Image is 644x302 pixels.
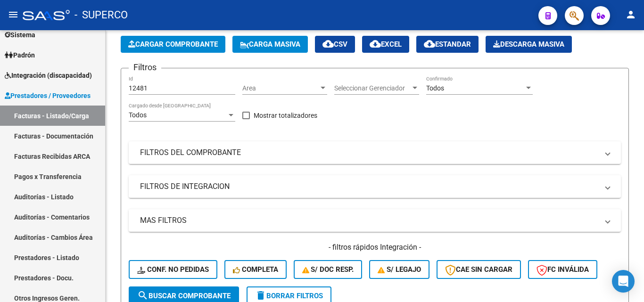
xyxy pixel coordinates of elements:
[334,84,411,92] span: Seleccionar Gerenciador
[486,36,572,53] app-download-masive: Descarga masiva de comprobantes (adjuntos)
[240,40,300,49] span: Carga Masiva
[416,36,479,53] button: Estandar
[437,260,521,279] button: CAE SIN CARGAR
[369,260,429,279] button: S/ legajo
[137,292,231,300] span: Buscar Comprobante
[5,50,35,60] span: Padrón
[129,175,621,198] mat-expansion-panel-header: FILTROS DE INTEGRACION
[315,36,355,53] button: CSV
[137,290,149,301] mat-icon: search
[224,260,287,279] button: Completa
[129,141,621,164] mat-expansion-panel-header: FILTROS DEL COMPROBANTE
[140,147,598,158] mat-panel-title: FILTROS DEL COMPROBANTE
[322,38,334,49] mat-icon: cloud_download
[294,260,363,279] button: S/ Doc Resp.
[8,9,19,20] mat-icon: menu
[5,70,92,81] span: Integración (discapacidad)
[370,40,402,49] span: EXCEL
[74,5,128,25] span: - SUPERCO
[378,265,421,274] span: S/ legajo
[129,111,147,119] span: Todos
[254,110,317,121] span: Mostrar totalizadores
[424,38,435,49] mat-icon: cloud_download
[302,265,354,274] span: S/ Doc Resp.
[625,9,636,20] mat-icon: person
[129,242,621,253] h4: - filtros rápidos Integración -
[445,265,512,274] span: CAE SIN CARGAR
[486,36,572,53] button: Descarga Masiva
[140,215,598,226] mat-panel-title: MAS FILTROS
[370,38,381,49] mat-icon: cloud_download
[128,40,218,49] span: Cargar Comprobante
[140,181,598,192] mat-panel-title: FILTROS DE INTEGRACION
[242,84,319,92] span: Area
[426,84,444,92] span: Todos
[493,40,564,49] span: Descarga Masiva
[129,260,217,279] button: Conf. no pedidas
[255,292,323,300] span: Borrar Filtros
[121,36,225,53] button: Cargar Comprobante
[362,36,409,53] button: EXCEL
[233,265,278,274] span: Completa
[322,40,347,49] span: CSV
[528,260,597,279] button: FC Inválida
[137,265,209,274] span: Conf. no pedidas
[612,270,635,293] div: Open Intercom Messenger
[255,290,266,301] mat-icon: delete
[129,61,161,74] h3: Filtros
[5,90,91,101] span: Prestadores / Proveedores
[129,209,621,232] mat-expansion-panel-header: MAS FILTROS
[232,36,308,53] button: Carga Masiva
[424,40,471,49] span: Estandar
[537,265,589,274] span: FC Inválida
[5,30,35,40] span: Sistema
